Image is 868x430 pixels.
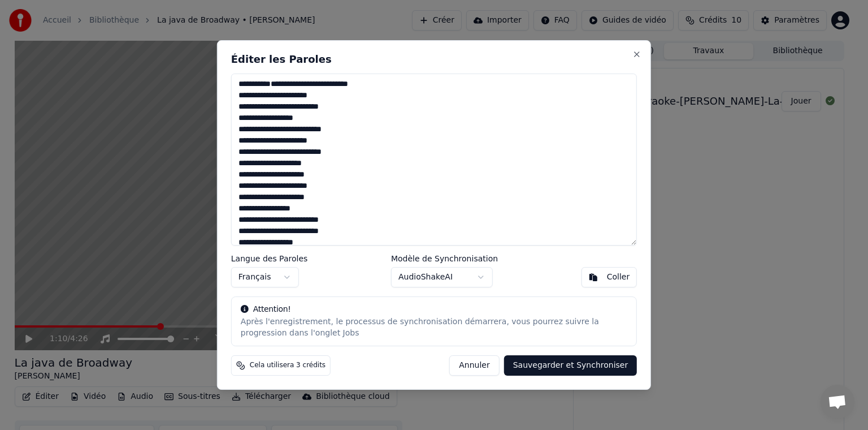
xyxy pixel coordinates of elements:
button: Sauvegarder et Synchroniser [504,355,637,376]
div: Après l'enregistrement, le processus de synchronisation démarrera, vous pourrez suivre la progres... [241,316,627,339]
label: Modèle de Synchronisation [391,255,498,263]
div: Attention! [241,304,627,315]
button: Coller [581,267,637,287]
span: Cela utilisera 3 crédits [250,361,325,370]
button: Annuler [449,355,499,376]
div: Coller [607,272,630,283]
label: Langue des Paroles [231,255,308,263]
h2: Éditer les Paroles [231,54,637,64]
